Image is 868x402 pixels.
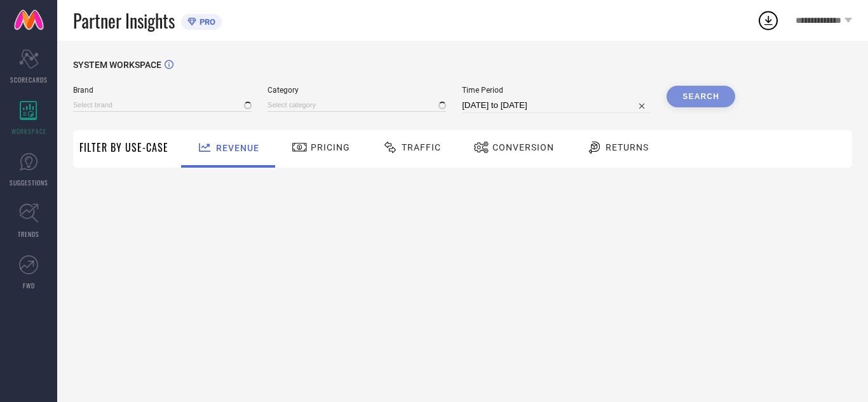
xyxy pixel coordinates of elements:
span: SUGGESTIONS [10,178,48,187]
div: Open download list [757,9,780,32]
span: Returns [606,142,649,152]
input: Select brand [73,98,252,112]
span: Partner Insights [73,8,175,34]
span: Brand [73,86,252,95]
span: Category [268,86,446,95]
span: SCORECARDS [10,75,48,84]
span: PRO [196,17,215,27]
span: SYSTEM WORKSPACE [73,60,161,70]
span: Filter By Use-Case [79,140,168,155]
input: Select time period [462,98,651,113]
input: Select category [268,98,446,112]
span: Traffic [402,142,441,152]
span: Pricing [311,142,350,152]
span: WORKSPACE [11,126,46,136]
span: Time Period [462,86,651,95]
span: Conversion [492,142,554,152]
span: Revenue [216,143,259,153]
span: FWD [23,281,35,290]
span: TRENDS [18,229,39,239]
